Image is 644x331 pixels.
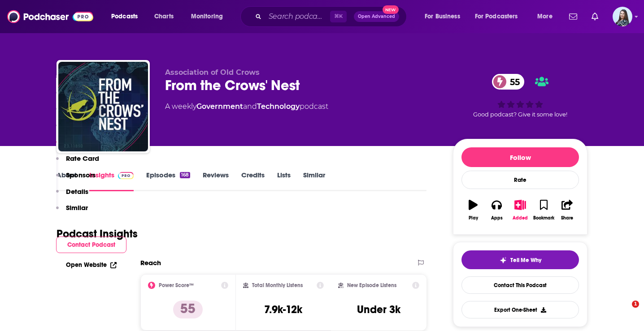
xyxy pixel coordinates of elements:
[56,203,88,220] button: Similar
[556,194,579,226] button: Share
[185,9,235,24] button: open menu
[613,7,632,26] img: User Profile
[154,10,174,23] span: Charts
[588,9,602,24] a: Show notifications dropdown
[180,172,190,178] div: 168
[485,194,508,226] button: Apps
[252,282,303,288] h2: Total Monthly Listens
[537,10,553,23] span: More
[613,7,632,26] button: Show profile menu
[566,9,581,24] a: Show notifications dropdown
[358,14,395,19] span: Open Advanced
[66,187,88,196] p: Details
[56,171,96,187] button: Sponsors
[461,250,579,269] button: tell me why sparkleTell Me Why
[383,5,399,14] span: New
[7,8,93,25] img: Podchaser - Follow, Share and Rate Podcasts
[513,215,528,221] div: Added
[461,301,579,318] button: Export One-Sheet
[165,68,260,77] span: Association of Old Crows
[347,282,396,288] h2: New Episode Listens
[257,102,300,111] a: Technology
[461,194,485,226] button: Play
[277,171,291,191] a: Lists
[461,171,579,189] div: Rate
[148,9,179,24] a: Charts
[492,74,524,90] a: 55
[265,9,330,24] input: Search podcasts, credits, & more...
[56,236,126,253] button: Contact Podcast
[501,74,524,90] span: 55
[509,194,532,226] button: Added
[191,10,223,23] span: Monitoring
[354,11,399,22] button: Open AdvancedNew
[357,303,400,316] h3: Under 3k
[475,10,518,23] span: For Podcasters
[330,11,347,22] span: ⌘ K
[425,10,460,23] span: For Business
[249,6,415,27] div: Search podcasts, credits, & more...
[632,301,639,308] span: 1
[105,9,149,24] button: open menu
[561,215,573,221] div: Share
[66,261,117,269] a: Open Website
[203,171,229,191] a: Reviews
[66,171,96,179] p: Sponsors
[418,9,471,24] button: open menu
[469,215,478,221] div: Play
[173,301,203,318] p: 55
[613,7,632,26] span: Logged in as brookefortierpr
[461,276,579,294] a: Contact This Podcast
[510,257,541,264] span: Tell Me Why
[146,171,190,191] a: Episodes168
[66,203,88,212] p: Similar
[491,215,503,221] div: Apps
[533,215,554,221] div: Bookmark
[500,257,507,264] img: tell me why sparkle
[469,9,531,24] button: open menu
[165,101,328,112] div: A weekly podcast
[243,102,257,111] span: and
[196,102,243,111] a: Government
[140,258,161,267] h2: Reach
[303,171,325,191] a: Similar
[531,9,564,24] button: open menu
[461,147,579,167] button: Follow
[614,301,635,322] iframe: Intercom live chat
[241,171,265,191] a: Credits
[264,303,302,316] h3: 7.9k-12k
[56,187,88,204] button: Details
[111,10,138,23] span: Podcasts
[159,282,194,288] h2: Power Score™
[532,194,555,226] button: Bookmark
[453,68,587,124] div: 55Good podcast? Give it some love!
[58,62,148,151] img: From the Crows' Nest
[473,111,567,118] span: Good podcast? Give it some love!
